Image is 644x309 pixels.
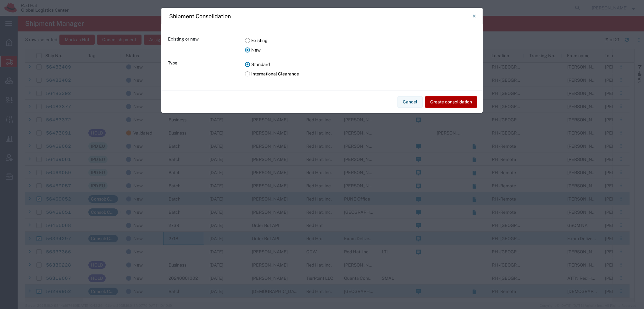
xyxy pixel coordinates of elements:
label: New [245,45,476,55]
div: Existing or new [168,36,245,55]
label: International Clearance [245,69,476,79]
button: Cancel [397,96,423,108]
button: Create consolidation [425,96,477,108]
h4: Shipment Consolidation [169,12,231,20]
div: Type [168,60,245,79]
button: Close [468,10,480,22]
label: Existing [245,36,476,45]
label: Standard [245,60,476,69]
